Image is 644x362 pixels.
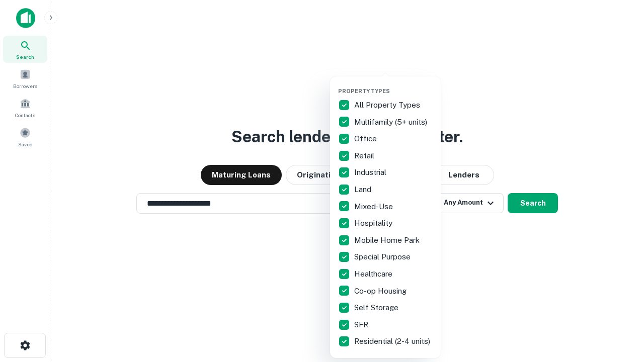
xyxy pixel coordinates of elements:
p: Mobile Home Park [354,234,422,246]
p: Retail [354,150,376,162]
p: SFR [354,319,370,331]
p: Office [354,133,379,145]
p: Self Storage [354,302,400,314]
p: Special Purpose [354,251,413,263]
iframe: Chat Widget [594,282,644,330]
p: Residential (2-4 units) [354,335,432,347]
p: Mixed-Use [354,201,395,213]
p: Co-op Housing [354,285,409,297]
p: Healthcare [354,268,394,280]
p: Industrial [354,166,388,178]
p: Land [354,184,373,196]
span: Property Types [338,88,390,94]
p: Multifamily (5+ units) [354,116,429,128]
p: Hospitality [354,217,394,229]
p: All Property Types [354,99,422,111]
